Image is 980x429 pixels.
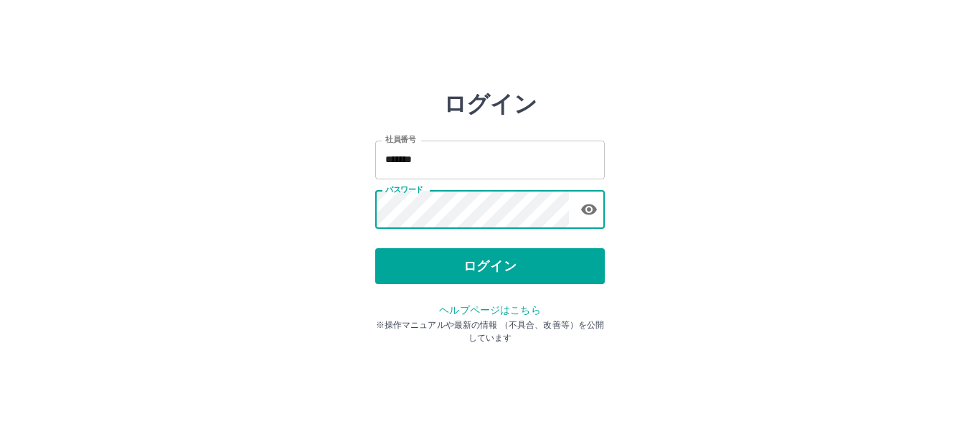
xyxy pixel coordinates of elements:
[375,319,605,344] p: ※操作マニュアルや最新の情報 （不具合、改善等）を公開しています
[385,134,415,145] label: 社員番号
[375,248,605,284] button: ログイン
[443,90,537,118] h2: ログイン
[439,304,540,316] a: ヘルプページはこちら
[385,184,423,195] label: パスワード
